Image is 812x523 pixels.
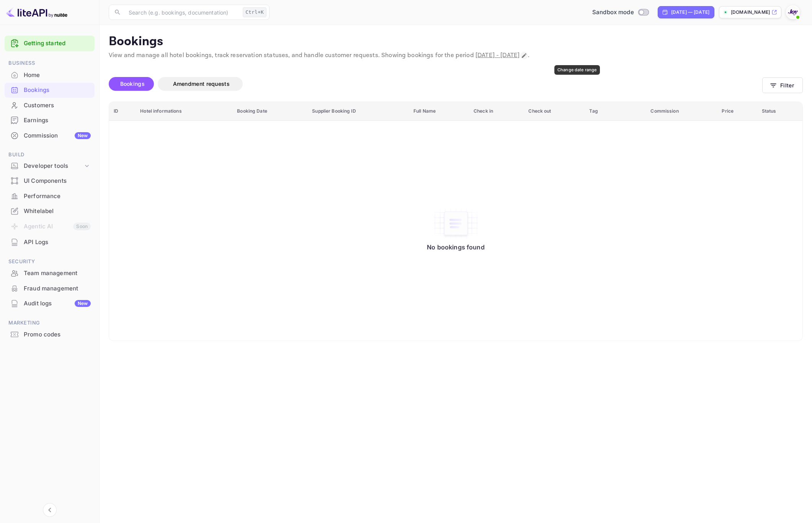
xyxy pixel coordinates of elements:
[524,102,585,121] th: Check out
[75,300,91,307] div: New
[717,102,757,121] th: Price
[5,174,95,188] a: UI Components
[409,102,469,121] th: Full Name
[5,235,95,250] div: API Logs
[43,503,57,517] button: Collapse navigation
[5,68,95,82] a: Home
[5,128,95,143] div: CommissionNew
[232,102,307,121] th: Booking Date
[585,102,646,121] th: Tag
[671,9,709,16] div: [DATE] — [DATE]
[5,204,95,218] a: Whitelabel
[173,80,230,87] span: Amendment requests
[589,8,652,17] div: Switch to Production mode
[5,189,95,203] a: Performance
[5,83,95,98] div: Bookings
[124,5,240,20] input: Search (e.g. bookings, documentation)
[109,77,762,91] div: account-settings tabs
[5,296,95,311] div: Audit logsNew
[5,235,95,249] a: API Logs
[6,6,67,18] img: LiteAPI logo
[5,327,95,341] a: Promo codes
[24,131,91,140] div: Commission
[5,189,95,204] div: Performance
[24,39,91,48] a: Getting started
[75,132,91,139] div: New
[24,101,91,110] div: Customers
[5,151,95,159] span: Build
[5,113,95,128] div: Earnings
[5,281,95,296] div: Fraud management
[592,8,634,17] span: Sandbox mode
[5,68,95,83] div: Home
[24,177,91,185] div: UI Components
[433,207,479,239] img: No bookings found
[5,159,95,173] div: Developer tools
[5,113,95,127] a: Earnings
[5,174,95,189] div: UI Components
[554,65,600,75] div: Change date range
[5,59,95,67] span: Business
[731,9,770,16] p: [DOMAIN_NAME]
[5,257,95,266] span: Security
[109,102,136,121] th: ID
[5,98,95,113] div: Customers
[5,327,95,342] div: Promo codes
[475,51,520,59] span: [DATE] - [DATE]
[24,238,91,247] div: API Logs
[109,34,803,49] p: Bookings
[24,86,91,95] div: Bookings
[109,51,803,60] p: View and manage all hotel bookings, track reservation statuses, and handle customer requests. Sho...
[307,102,409,121] th: Supplier Booking ID
[5,281,95,295] a: Fraud management
[24,162,83,171] div: Developer tools
[646,102,717,121] th: Commission
[24,192,91,201] div: Performance
[5,36,95,51] div: Getting started
[24,299,91,308] div: Audit logs
[520,52,528,59] button: Change date range
[5,128,95,143] a: CommissionNew
[24,330,91,339] div: Promo codes
[5,98,95,112] a: Customers
[5,266,95,281] div: Team management
[5,296,95,310] a: Audit logsNew
[5,319,95,327] span: Marketing
[757,102,802,121] th: Status
[5,83,95,97] a: Bookings
[120,80,145,87] span: Bookings
[24,207,91,216] div: Whitelabel
[24,71,91,80] div: Home
[427,243,485,251] p: No bookings found
[762,77,803,93] button: Filter
[24,284,91,293] div: Fraud management
[109,102,802,341] table: booking table
[24,116,91,125] div: Earnings
[5,266,95,280] a: Team management
[469,102,524,121] th: Check in
[5,204,95,219] div: Whitelabel
[243,7,266,17] div: Ctrl+K
[787,6,799,18] img: With Joy
[24,269,91,278] div: Team management
[136,102,232,121] th: Hotel informations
